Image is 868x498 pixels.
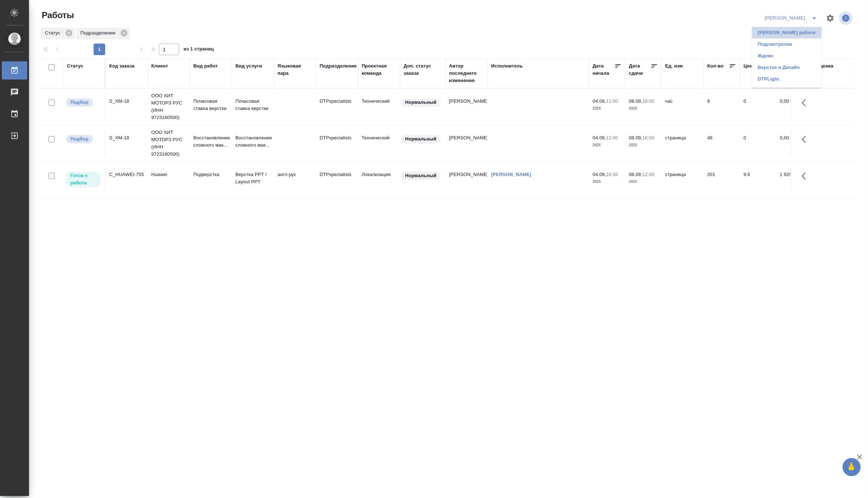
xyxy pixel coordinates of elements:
li: Верстка и Дизайн [752,62,822,73]
div: Подразделение [76,28,130,39]
td: [PERSON_NAME] [445,131,488,156]
div: Дата сдачи [629,62,651,77]
p: Восстановление сложного мак... [235,134,270,149]
div: Код заказа [109,62,135,70]
p: Почасовая ставка верстки [235,98,270,112]
td: Технический [358,131,400,156]
p: 04.09, [593,172,606,177]
p: ООО ХИТ МОТОРЗ РУС (ИНН 9723160500) [151,129,186,158]
div: split button [763,12,822,24]
p: 2025 [629,142,658,149]
p: Подверстка [193,171,228,178]
button: Здесь прячутся важные кнопки [797,131,815,148]
span: Посмотреть информацию [839,11,854,25]
td: [PERSON_NAME] [445,167,488,193]
p: 16:00 [642,98,654,104]
p: Нормальный [405,135,436,143]
div: Можно подбирать исполнителей [65,98,101,107]
td: 0 [740,131,776,156]
div: Оценка [816,62,834,70]
p: Нормальный [405,99,436,106]
div: S_XM-18 [109,98,144,105]
p: Восстановление сложного мак... [193,134,228,149]
p: Почасовая ставка верстки [193,98,228,112]
td: 1 929,60 ₽ [776,167,813,193]
span: 🙏 [846,460,858,475]
p: ООО ХИТ МОТОРЗ РУС (ИНН 9723160500) [151,92,186,121]
p: 16:00 [642,135,654,140]
div: Клиент [151,62,168,70]
td: страница [662,131,704,156]
p: 2025 [593,142,622,149]
button: Здесь прячутся важные кнопки [797,167,815,185]
div: Кол-во [707,62,724,70]
p: 2025 [593,105,622,112]
button: 🙏 [843,458,861,476]
div: Автор последнего изменения [449,62,484,84]
div: Можно подбирать исполнителей [65,134,101,144]
p: Статус [45,29,63,37]
td: DTPspecialists [316,167,358,193]
td: 201 [704,167,740,193]
p: Верстка PPT / Layout PPT [235,171,270,185]
div: Цена [744,62,756,70]
div: Доп. статус заказа [404,62,442,77]
li: Подсмотрелка [752,38,822,50]
div: Статус [41,28,75,39]
p: 2025 [593,178,622,185]
div: Проектная команда [362,62,396,77]
div: Языковая пара [277,62,312,77]
td: 48 [704,131,740,156]
span: Работы [40,9,74,21]
td: DTPspecialists [316,131,358,156]
td: 9.6 [740,167,776,193]
div: Статус [67,62,83,70]
p: 16:30 [606,172,618,177]
td: час [662,94,704,119]
p: Подбор [70,99,89,106]
p: 2025 [629,178,658,185]
li: Ждемс [752,50,822,62]
td: 0,00 ₽ [776,131,813,156]
p: 08.09, [629,98,642,104]
span: из 1 страниц [184,45,214,55]
td: [PERSON_NAME] [445,94,488,119]
p: Нормальный [405,172,436,179]
p: 08.09, [629,172,642,177]
p: 12:00 [642,172,654,177]
p: 2025 [629,105,658,112]
td: англ-рус [274,167,316,193]
p: 11:00 [606,98,618,104]
td: 0,00 ₽ [776,94,813,119]
p: 04.09, [593,98,606,104]
li: DTPLight [752,73,822,85]
span: Настроить таблицу [822,9,839,27]
div: Вид работ [193,62,218,70]
a: [PERSON_NAME] [491,172,531,177]
button: Здесь прячутся важные кнопки [797,94,815,111]
td: Технический [358,94,400,119]
td: 8 [704,94,740,119]
td: 0 [740,94,776,119]
div: Дата начала [593,62,614,77]
div: Ед. изм [665,62,683,70]
div: S_XM-18 [109,134,144,142]
div: Исполнитель может приступить к работе [65,171,101,188]
p: Huawei [151,171,186,178]
p: Готов к работе [70,172,96,187]
p: 04.09, [593,135,606,140]
p: 11:00 [606,135,618,140]
p: Подбор [70,135,89,143]
p: 08.09, [629,135,642,140]
td: страница [662,167,704,193]
p: Подразделение [81,29,118,37]
div: Вид услуги [235,62,262,70]
td: Локализация [358,167,400,193]
div: C_HUAWEI-755 [109,171,144,178]
div: Исполнитель [491,62,523,70]
td: DTPspecialists [316,94,358,119]
li: [PERSON_NAME] работе [752,27,822,38]
div: Подразделение [320,62,357,70]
